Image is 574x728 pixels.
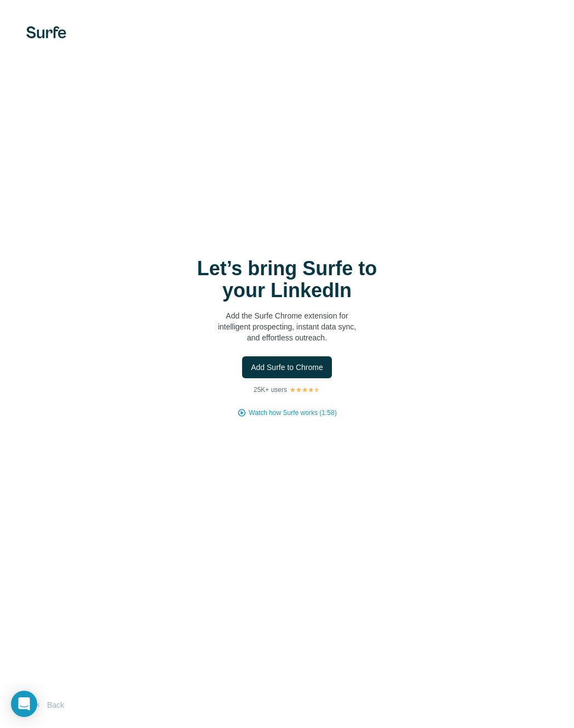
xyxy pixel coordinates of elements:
[251,362,323,373] span: Add Surfe to Chrome
[26,26,66,38] img: Surfe's logo
[242,356,332,378] button: Add Surfe to Chrome
[254,385,287,395] p: 25K+ users
[289,386,320,393] img: Rating Stars
[26,695,72,715] button: Back
[11,691,37,717] div: Open Intercom Messenger
[177,310,397,343] p: Add the Surfe Chrome extension for intelligent prospecting, instant data sync, and effortless out...
[249,408,336,418] button: Watch how Surfe works (1:58)
[177,258,397,302] h1: Let’s bring Surfe to your LinkedIn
